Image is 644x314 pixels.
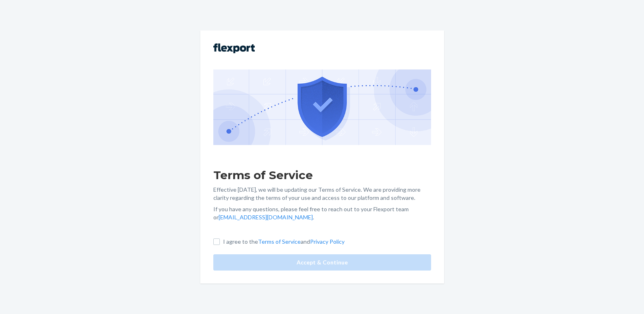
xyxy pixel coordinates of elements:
input: I agree to theTerms of ServiceandPrivacy Policy [213,238,220,245]
p: I agree to the and [223,238,345,246]
a: Privacy Policy [310,238,345,245]
h1: Terms of Service [213,168,431,182]
button: Accept & Continue [213,254,431,271]
a: Terms of Service [258,238,301,245]
a: [EMAIL_ADDRESS][DOMAIN_NAME] [219,214,313,221]
img: GDPR Compliance [213,69,431,145]
img: Flexport logo [213,43,255,53]
p: If you have any questions, please feel free to reach out to your Flexport team or . [213,205,431,221]
p: Effective [DATE], we will be updating our Terms of Service. We are providing more clarity regardi... [213,186,431,202]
